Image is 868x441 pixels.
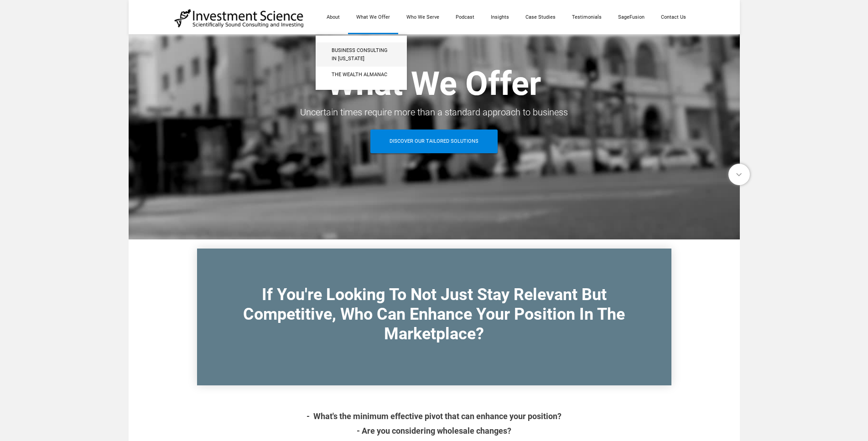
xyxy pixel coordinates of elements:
img: Investment Science | NYC Consulting Services [174,8,304,28]
a: Business Consulting in [US_STATE] [316,42,407,67]
span: Discover Our Tailored Solutions [390,130,478,153]
font: If You're Looking To Not Just Stay Relevant But Competitive, Who Can Enhance Your Position In The... [243,285,625,343]
span: Business Consulting in [US_STATE] [332,47,391,62]
a: Discover Our Tailored Solutions [370,130,498,153]
a: The Wealth Almanac​ [316,67,407,83]
strong: What We Offer [327,64,541,103]
span: The Wealth Almanac​ [332,71,391,79]
div: Uncertain times require more than a standard approach to business [174,104,694,120]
